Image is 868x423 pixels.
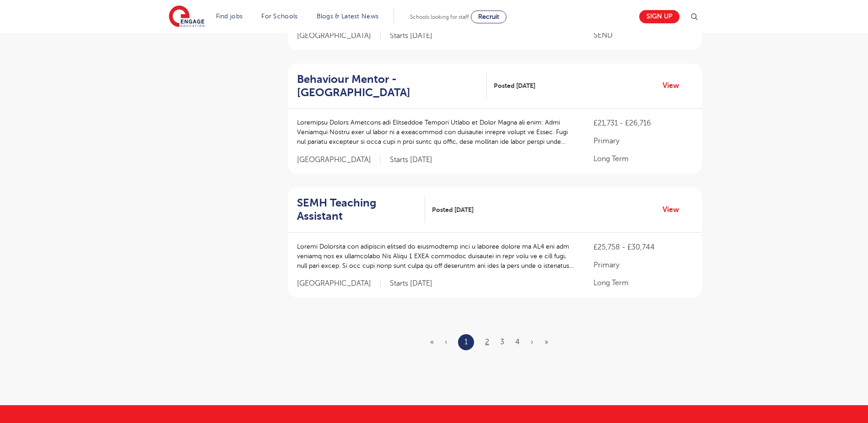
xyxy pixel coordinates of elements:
span: Schools looking for staff [410,14,469,20]
span: Recruit [478,13,499,20]
span: [GEOGRAPHIC_DATA] [297,279,381,288]
a: Blogs & Latest News [317,13,379,20]
span: « [430,338,434,346]
span: [GEOGRAPHIC_DATA] [297,155,381,165]
a: Sign up [639,10,679,23]
span: [GEOGRAPHIC_DATA] [297,31,381,41]
a: Next [531,338,534,346]
p: Primary [593,136,692,146]
p: Long Term [593,277,692,288]
p: Primary [593,260,692,271]
a: 1 [464,336,468,348]
a: SEMH Teaching Assistant [297,196,426,223]
a: Find jobs [216,13,243,20]
a: Behaviour Mentor - [GEOGRAPHIC_DATA] [297,73,487,99]
img: Engage Education [169,5,205,28]
p: Loremi Dolorsita con adipiscin elitsed do eiusmodtemp inci u laboree dolore ma AL4 eni adm veniam... [297,242,576,271]
p: Loremipsu Dolors Ametcons adi Elitseddoe Tempori Utlabo et Dolor Magna ali enim: Admi Veniamqui N... [297,118,576,146]
p: Starts [DATE] [390,155,432,165]
a: 4 [515,338,520,346]
a: 2 [485,338,489,346]
p: Starts [DATE] [390,31,432,41]
span: Posted [DATE] [432,205,474,215]
a: Recruit [471,11,507,23]
h2: Behaviour Mentor - [GEOGRAPHIC_DATA] [297,73,480,99]
a: Last [545,338,548,346]
a: View [663,80,686,92]
h2: SEMH Teaching Assistant [297,196,418,223]
span: Posted [DATE] [494,81,535,91]
span: ‹ [445,338,447,346]
p: £21,731 - £26,716 [593,118,692,129]
p: SEND [593,30,692,41]
p: £25,758 - £30,744 [593,242,692,253]
a: 3 [500,338,504,346]
a: For Schools [261,13,297,20]
p: Long Term [593,153,692,164]
p: Starts [DATE] [390,279,432,288]
a: View [663,204,686,216]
